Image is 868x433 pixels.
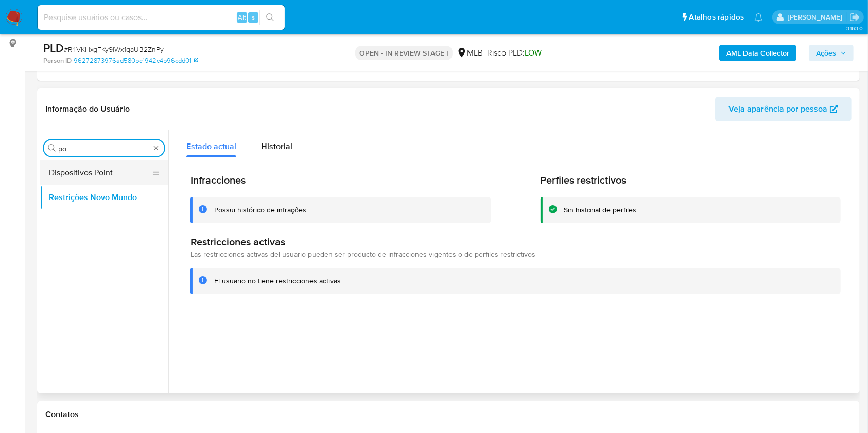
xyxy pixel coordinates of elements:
p: yngrid.fernandes@mercadolivre.com [788,12,846,22]
b: PLD [43,40,64,56]
a: Notificações [754,13,763,22]
a: Sair [849,12,860,23]
a: 96272873976ad580be1942c4b96cdd01 [74,56,198,65]
button: Restrições Novo Mundo [40,185,168,210]
button: Dispositivos Point [40,160,160,185]
p: OPEN - IN REVIEW STAGE I [355,46,453,60]
button: Procurar [48,144,56,152]
span: Alt [238,12,246,22]
input: Pesquise usuários ou casos... [38,11,285,24]
span: Ações [816,45,836,61]
span: s [252,12,255,22]
h1: Contatos [45,409,852,420]
button: Apagar busca [152,144,160,152]
input: Procurar [58,144,150,153]
button: search-icon [259,10,281,25]
h1: Informação do Usuário [45,104,130,114]
b: Person ID [43,56,72,65]
b: AML Data Collector [726,45,789,61]
span: LOW [525,47,542,59]
span: Atalhos rápidos [689,12,744,23]
button: Veja aparência por pessoa [715,97,852,121]
span: Risco PLD: [487,47,542,59]
button: Ações [809,45,854,61]
div: MLB [457,47,483,59]
span: # R4VKHxgFKy9iWx1qaUB2ZnPy [64,44,164,55]
span: 3.163.0 [846,24,863,32]
span: Veja aparência por pessoa [728,97,827,121]
button: AML Data Collector [719,45,796,61]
